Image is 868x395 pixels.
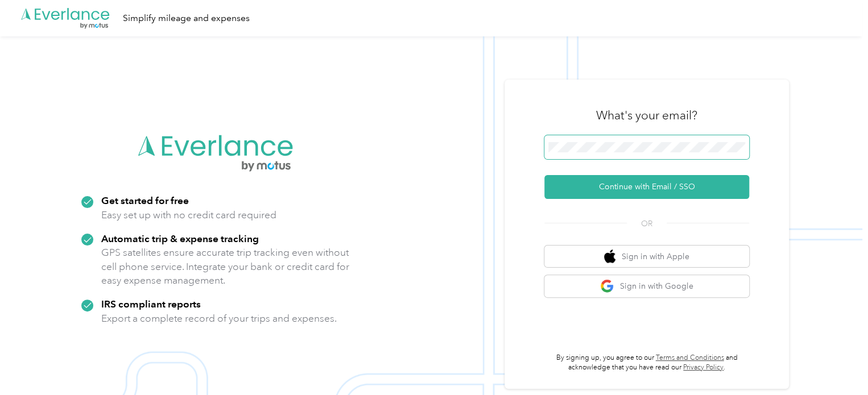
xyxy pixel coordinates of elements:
[101,311,337,326] p: Export a complete record of your trips and expenses.
[101,232,259,244] strong: Automatic trip & expense tracking
[596,107,697,123] h3: What's your email?
[804,331,868,395] iframe: Everlance-gr Chat Button Frame
[600,279,614,293] img: google logo
[101,246,350,288] p: GPS satellites ensure accurate trip tracking even without cell phone service. Integrate your bank...
[544,246,749,268] button: apple logoSign in with Apple
[627,218,667,230] span: OR
[544,175,749,199] button: Continue with Email / SSO
[683,363,724,372] a: Privacy Policy
[101,208,276,222] p: Easy set up with no credit card required
[544,275,749,297] button: google logoSign in with Google
[604,250,615,264] img: apple logo
[544,353,749,373] p: By signing up, you agree to our and acknowledge that you have read our .
[656,354,724,362] a: Terms and Conditions
[101,194,189,206] strong: Get started for free
[101,298,201,310] strong: IRS compliant reports
[123,11,250,26] div: Simplify mileage and expenses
